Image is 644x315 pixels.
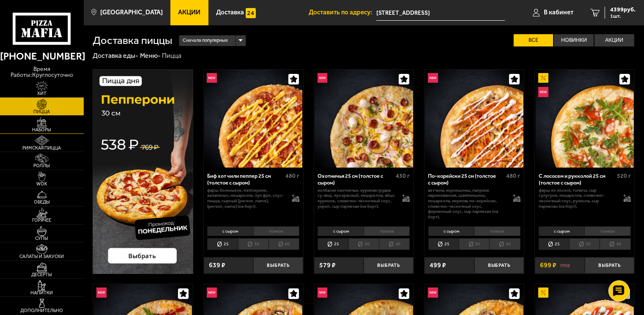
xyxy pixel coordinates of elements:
span: Россия, Санкт-Петербург, проспект Обуховской Обороны, 120К [376,5,505,21]
div: Пицца [162,52,181,60]
div: По-корейски 25 см (толстое с сыром) [428,173,504,185]
img: Новинка [96,288,107,298]
img: Новинка [318,73,328,83]
button: Выбрать [253,257,303,274]
span: В кабинет [544,9,573,16]
label: Акции [595,34,634,46]
li: 25 [428,238,459,250]
p: фарш из лосося, томаты, сыр сулугуни, моцарелла, сливочно-чесночный соус, руккола, сыр пармезан (... [539,188,617,209]
li: 40 [489,238,520,250]
a: НовинкаБиф хот чили пеппер 25 см (толстое с сыром) [204,70,303,168]
li: тонкое [474,226,520,236]
img: Акционный [538,73,548,83]
button: Выбрать [474,257,524,274]
li: 25 [207,238,238,250]
p: колбаски охотничьи, куриная грудка су-вид, лук красный, моцарелла, яйцо куриное, сливочно-чесночн... [318,188,395,209]
li: тонкое [253,226,299,236]
img: Биф хот чили пеппер 25 см (толстое с сыром) [204,70,302,168]
span: 699 ₽ [540,262,556,269]
img: Новинка [428,73,438,83]
button: Выбрать [585,257,635,274]
li: 30 [569,238,600,250]
li: с сыром [428,226,474,236]
li: тонкое [584,226,630,236]
span: Доставка [216,9,244,16]
img: Новинка [207,288,217,298]
li: 40 [600,238,630,250]
span: 1 шт. [610,14,636,19]
input: Ваш адрес доставки [376,5,505,21]
li: с сыром [207,226,253,236]
img: По-корейски 25 см (толстое с сыром) [425,70,523,168]
label: Новинки [554,34,594,46]
span: Сначала популярные [183,34,228,47]
li: 30 [459,238,489,250]
button: Выбрать [364,257,414,274]
a: Меню- [140,52,161,60]
img: Новинка [318,288,328,298]
li: с сыром [318,226,363,236]
img: Новинка [428,288,438,298]
span: 430 г [396,172,410,179]
a: АкционныйНовинкаС лососем и рукколой 25 см (толстое с сыром) [535,70,634,168]
span: 480 г [507,172,521,179]
img: Новинка [538,87,548,97]
img: Охотничья 25 см (толстое с сыром) [315,70,413,168]
span: 480 г [285,172,299,179]
li: 30 [238,238,269,250]
h1: Доставка пиццы [93,35,172,46]
li: 25 [539,238,569,250]
img: Новинка [207,73,217,83]
p: фарш болоньезе, пепперони, халапеньо, моцарелла, лук фри, соус-пицца, сырный [PERSON_NAME], [PERS... [207,188,285,209]
li: 40 [269,238,299,250]
div: С лососем и рукколой 25 см (толстое с сыром) [539,173,615,185]
span: 579 ₽ [319,262,336,269]
li: тонкое [364,226,410,236]
a: НовинкаОхотничья 25 см (толстое с сыром) [314,70,414,168]
span: 520 г [617,172,631,179]
p: ветчина, корнишоны, паприка маринованная, шампиньоны, моцарелла, морковь по-корейски, сливочно-че... [428,188,506,220]
div: Биф хот чили пеппер 25 см (толстое с сыром) [207,173,283,185]
a: Доставка еды- [93,52,138,60]
li: 40 [379,238,410,250]
span: Акции [178,9,201,16]
li: 30 [348,238,379,250]
a: НовинкаПо-корейски 25 см (толстое с сыром) [425,70,524,168]
img: Акционный [538,288,548,298]
span: Доставить по адресу: [309,9,376,16]
span: [GEOGRAPHIC_DATA] [100,9,163,16]
li: с сыром [539,226,584,236]
img: 15daf4d41897b9f0e9f617042186c801.svg [246,8,256,18]
li: 25 [318,238,348,250]
div: Охотничья 25 см (толстое с сыром) [318,173,394,185]
span: 499 ₽ [430,262,446,269]
s: 799 ₽ [560,262,570,269]
span: 4399 руб. [610,7,636,13]
label: Все [514,34,554,46]
span: 639 ₽ [209,262,225,269]
img: С лососем и рукколой 25 см (толстое с сыром) [536,70,634,168]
